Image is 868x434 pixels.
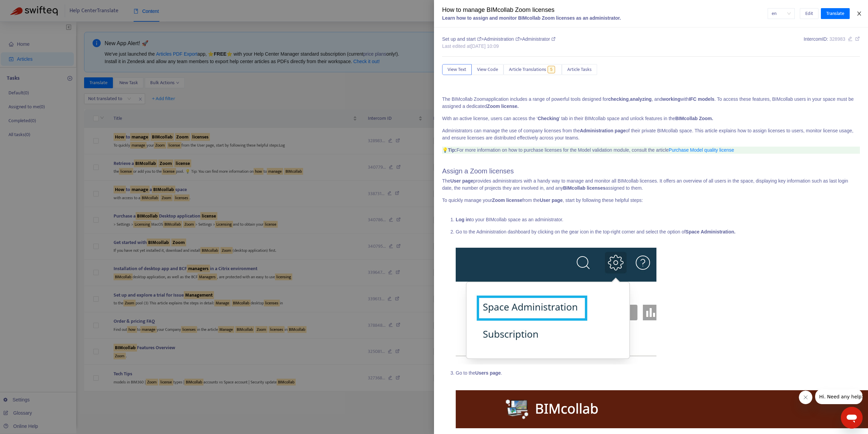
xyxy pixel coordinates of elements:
b: Space Administration. [686,229,735,234]
p: Go to the Administration dashboard by clicking on the gear icon in the top-right corner and selec... [456,228,860,243]
img: edbsnf98722511cb3be32de2ab4497254bf6e9b61760463fe42d92d94204113bed1e4ad38c8534b492f9cac30a6fdd238... [456,248,656,364]
b: User page [450,178,473,184]
span: Administration > [484,36,522,42]
p: 💡 For more information on how to purchase licenses for the Model validation module, consult the a... [442,147,860,154]
iframe: Close message [799,391,812,404]
p: With an active license, users can access the ‘ ’ tab in their BIMcollab space and unlock features... [442,115,860,122]
span: Set up and start > [442,36,484,42]
button: Article Tasks [562,64,597,75]
span: Hi. Need any help? [4,5,49,10]
button: Article Translations5 [504,64,562,75]
span: View Code [477,66,498,73]
button: View Code [472,64,504,75]
b: User page [540,197,563,203]
div: Last edited at [DATE] 10:09 [442,43,555,50]
b: Administration page [580,128,626,133]
p: The provides administrators with a handy way to manage and monitor all BIMcollab licenses. It off... [442,177,860,192]
b: IFC models [689,96,714,102]
b: Users page [475,370,501,376]
b: Zoom license [492,197,522,203]
span: Administrator [522,36,555,42]
b: Log in [456,217,470,222]
span: 5 [548,66,555,73]
p: To quickly manage your from the , start by following these helpful steps: ​ [442,197,860,211]
div: Intercom ID: [804,36,860,50]
p: Go to the . ​ [456,370,860,384]
div: Learn how to assign and monitor BIMcollab Zoom licenses as an administrator. [442,15,768,22]
span: Article Tasks [567,66,592,73]
b: Checking [538,116,559,121]
b: working [662,96,680,102]
span: View Text [448,66,466,73]
button: Close [854,11,864,17]
iframe: Button to launch messaging window [841,407,863,429]
span: Edit [805,10,813,17]
span: en [772,8,791,19]
a: Purchase Model quality license [669,147,734,153]
span: Translate [826,10,844,17]
p: The BIMcollab Zoomapplication includes a range of powerful tools designed for , , and with . To a... [442,96,860,110]
p: to your BIMcollab space as an administrator. [456,216,860,223]
h2: ​Assign a Zoom licenses [442,159,860,175]
b: Tip: [448,147,456,153]
button: View Text [442,64,472,75]
div: How to manage BIMcollab Zoom licenses [442,5,768,15]
p: Administrators can manage the use of company licenses from the of their private BIMcollab space. ... [442,127,860,141]
button: Translate [821,8,850,19]
button: Edit [800,8,818,19]
b: BIMcollab licenses [563,185,605,191]
b: checking [608,96,629,102]
b: Zoom license. [487,103,518,109]
span: 328983 [829,36,845,42]
span: close [856,11,862,16]
b: BIMcollab Zoom. [675,116,713,121]
iframe: Message from company [815,389,863,404]
span: Article Translations [509,66,546,73]
b: analyzing [630,96,652,102]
